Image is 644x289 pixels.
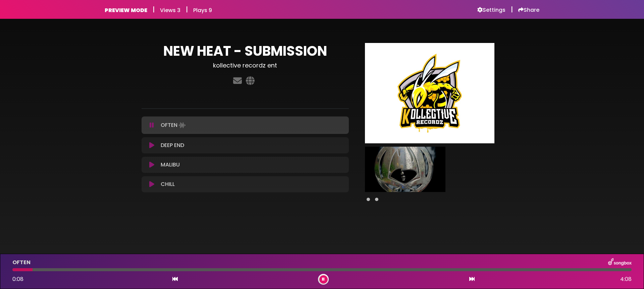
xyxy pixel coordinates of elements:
h5: | [186,5,188,13]
h3: kollective recordz ent [142,62,349,69]
p: OFTEN [161,121,187,130]
img: Main Media [365,43,494,143]
h5: | [153,5,155,13]
p: MALIBU [161,161,180,169]
h6: Views 3 [160,7,180,13]
img: N9PGm42vSmuwtgJKH9CD [365,147,445,192]
h5: | [511,5,513,13]
h6: Plays 9 [193,7,212,13]
img: waveform4.gif [177,121,187,130]
h1: NEW HEAT - SUBMISSION [142,43,349,59]
a: Share [518,7,539,13]
p: CHILL [161,180,175,188]
p: DEEP END [161,141,184,149]
a: Settings [477,7,505,13]
h6: PREVIEW MODE [105,7,147,13]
